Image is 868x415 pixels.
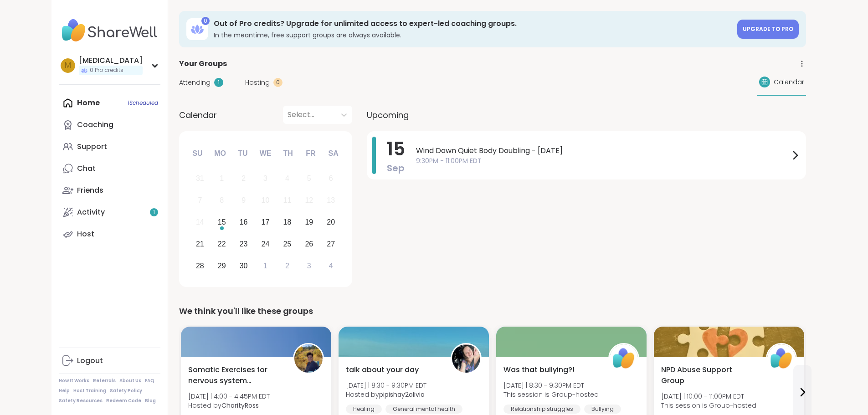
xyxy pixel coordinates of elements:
[273,78,282,87] div: 0
[294,344,323,373] img: CharityRoss
[59,136,160,158] a: Support
[234,213,253,232] div: Choose Tuesday, September 16th, 2025
[299,234,319,254] div: Choose Friday, September 26th, 2025
[327,216,335,228] div: 20
[190,234,210,254] div: Choose Sunday, September 21st, 2025
[190,191,210,210] div: Not available Sunday, September 7th, 2025
[77,185,103,195] div: Friends
[299,191,319,210] div: Not available Friday, September 12th, 2025
[212,256,231,276] div: Choose Monday, September 29th, 2025
[59,15,160,46] img: ShareWell Nav Logo
[245,78,270,87] span: Hosting
[327,194,335,206] div: 13
[737,20,799,39] a: Upgrade to Pro
[329,172,333,184] div: 6
[584,405,621,414] div: Bullying
[234,234,253,254] div: Choose Tuesday, September 23rd, 2025
[323,143,343,164] div: Sa
[329,260,333,272] div: 4
[256,213,275,232] div: Choose Wednesday, September 17th, 2025
[214,31,732,40] h3: In the meantime, free support groups are always available.
[262,216,270,228] div: 17
[218,238,226,250] div: 22
[153,209,155,216] span: 1
[59,378,89,384] a: How It Works
[387,136,405,162] span: 15
[110,388,142,394] a: Safety Policy
[77,356,103,366] div: Logout
[188,392,270,401] span: [DATE] | 4:00 - 4:45PM EDT
[285,260,289,272] div: 2
[452,344,480,373] img: pipishay2olivia
[305,238,313,250] div: 26
[179,58,227,69] span: Your Groups
[93,378,116,384] a: Referrals
[256,169,275,189] div: Not available Wednesday, September 3rd, 2025
[299,169,319,189] div: Not available Friday, September 5th, 2025
[145,398,156,404] a: Blog
[263,172,267,184] div: 3
[196,172,204,184] div: 31
[218,260,226,272] div: 29
[212,169,231,189] div: Not available Monday, September 1st, 2025
[774,77,804,87] span: Calendar
[190,256,210,276] div: Choose Sunday, September 28th, 2025
[77,120,113,130] div: Coaching
[212,234,231,254] div: Choose Monday, September 22nd, 2025
[234,191,253,210] div: Not available Tuesday, September 9th, 2025
[278,143,298,164] div: Th
[346,364,419,375] span: talk about your day
[59,388,70,394] a: Help
[387,162,405,174] span: Sep
[240,216,248,228] div: 16
[277,191,297,210] div: Not available Thursday, September 11th, 2025
[299,213,319,232] div: Choose Friday, September 19th, 2025
[196,260,204,272] div: 28
[73,388,106,394] a: Host Training
[503,405,580,414] div: Relationship struggles
[321,256,341,276] div: Choose Saturday, October 4th, 2025
[283,194,292,206] div: 11
[241,194,246,206] div: 9
[321,213,341,232] div: Choose Saturday, September 20th, 2025
[59,114,160,136] a: Coaching
[201,17,210,25] div: 0
[179,109,217,121] span: Calendar
[188,401,270,410] span: Hosted by
[385,405,462,414] div: General mental health
[119,378,141,384] a: About Us
[285,172,289,184] div: 4
[346,405,382,414] div: Healing
[256,234,275,254] div: Choose Wednesday, September 24th, 2025
[661,364,756,386] span: NPD Abuse Support Group
[321,169,341,189] div: Not available Saturday, September 6th, 2025
[503,381,599,390] span: [DATE] | 8:30 - 9:30PM EDT
[59,398,103,404] a: Safety Resources
[214,78,223,87] div: 1
[233,143,253,164] div: Tu
[212,191,231,210] div: Not available Monday, September 8th, 2025
[299,256,319,276] div: Choose Friday, October 3rd, 2025
[189,168,342,277] div: month 2025-09
[77,229,94,239] div: Host
[256,191,275,210] div: Not available Wednesday, September 10th, 2025
[307,172,311,184] div: 5
[198,194,202,206] div: 7
[327,238,335,250] div: 27
[188,364,283,386] span: Somatic Exercises for nervous system regulation
[661,392,756,401] span: [DATE] | 10:00 - 11:00PM EDT
[234,169,253,189] div: Not available Tuesday, September 2nd, 2025
[212,213,231,232] div: Choose Monday, September 15th, 2025
[610,344,638,373] img: ShareWell
[221,401,259,410] b: CharityRoss
[59,350,160,372] a: Logout
[145,378,154,384] a: FAQ
[77,207,105,217] div: Activity
[210,143,230,164] div: Mo
[379,390,425,399] b: pipishay2olivia
[77,164,96,174] div: Chat
[503,390,599,399] span: This session is Group-hosted
[218,216,226,228] div: 15
[77,142,107,152] div: Support
[767,344,796,373] img: ShareWell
